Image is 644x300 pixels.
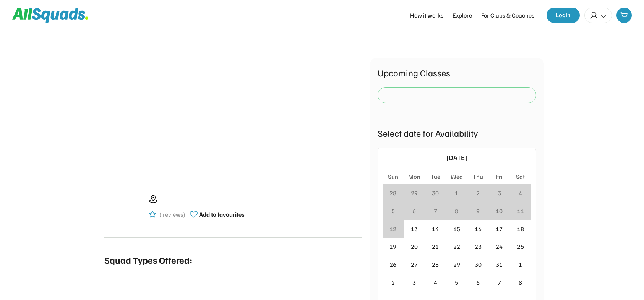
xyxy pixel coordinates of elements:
div: Mon [408,172,420,181]
div: 24 [496,242,503,251]
div: 25 [517,242,524,251]
div: Wed [451,172,463,181]
div: 29 [453,260,460,269]
div: 5 [391,206,395,216]
div: Thu [473,172,483,181]
div: 21 [432,242,439,251]
div: 11 [517,206,524,216]
div: ( reviews) [159,210,185,219]
div: 7 [498,278,501,287]
div: 4 [434,278,437,287]
div: Add to favourites [199,210,245,219]
div: 26 [389,260,396,269]
img: yH5BAEAAAAALAAAAAABAAEAAAIBRAA7 [128,58,338,172]
div: Select date for Availability [378,126,536,140]
div: 30 [432,188,439,198]
div: 2 [476,188,480,198]
div: 29 [411,188,418,198]
div: 3 [498,188,501,198]
div: For Clubs & Coaches [481,11,534,20]
div: Sat [516,172,525,181]
div: 8 [455,206,458,216]
div: Sun [388,172,398,181]
div: Fri [496,172,503,181]
div: 8 [519,278,522,287]
div: 17 [496,224,503,234]
div: 31 [496,260,503,269]
div: 13 [411,224,418,234]
div: 15 [453,224,460,234]
div: Tue [431,172,440,181]
div: 16 [475,224,482,234]
div: 10 [496,206,503,216]
div: 14 [432,224,439,234]
div: 23 [475,242,482,251]
div: 7 [434,206,437,216]
img: yH5BAEAAAAALAAAAAABAAEAAAIBRAA7 [104,188,143,226]
div: 2 [391,278,395,287]
div: 1 [519,260,522,269]
div: 20 [411,242,418,251]
div: 30 [475,260,482,269]
div: 6 [476,278,480,287]
div: 4 [519,188,522,198]
div: 22 [453,242,460,251]
div: 28 [389,188,396,198]
div: 19 [389,242,396,251]
div: [DATE] [396,152,518,163]
div: 6 [412,206,416,216]
div: 18 [517,224,524,234]
div: 1 [455,188,458,198]
div: 9 [476,206,480,216]
div: Squad Types Offered: [104,253,192,267]
div: 3 [412,278,416,287]
div: 27 [411,260,418,269]
button: Login [547,8,580,23]
div: 5 [455,278,458,287]
div: 12 [389,224,396,234]
div: 28 [432,260,439,269]
div: Explore [453,11,472,20]
div: How it works [410,11,443,20]
div: Upcoming Classes [378,66,536,79]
